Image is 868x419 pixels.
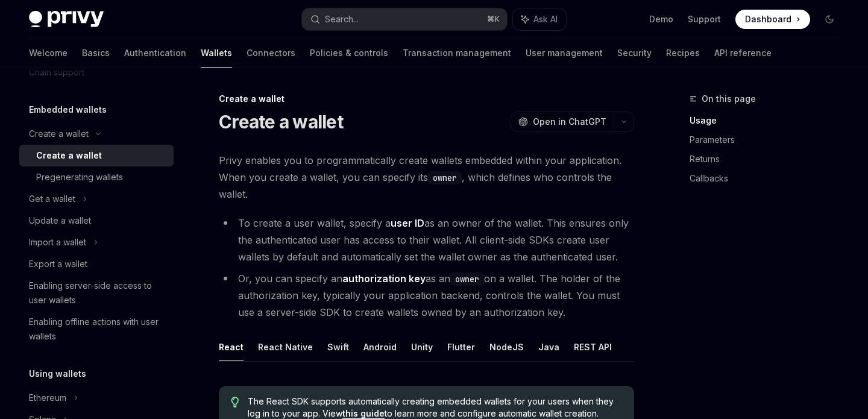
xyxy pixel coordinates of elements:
[489,333,524,361] button: NodeJS
[36,170,123,184] div: Pregenerating wallets
[219,270,634,321] li: Or, you can specify an as an on a wallet. The holder of the authorization key, typically your app...
[19,311,174,347] a: Enabling offline actions with user wallets
[231,397,239,408] svg: Tip
[617,39,652,68] a: Security
[29,235,86,250] div: Import a wallet
[391,217,424,229] strong: user ID
[29,127,89,141] div: Create a wallet
[533,13,558,25] span: Ask AI
[538,333,559,361] button: Java
[690,111,849,130] a: Usage
[29,367,86,381] h5: Using wallets
[513,8,566,30] button: Ask AI
[342,273,426,285] strong: authorization key
[201,39,232,68] a: Wallets
[19,275,174,311] a: Enabling server-side access to user wallets
[219,215,634,265] li: To create a user wallet, specify a as an owner of the wallet. This ensures only the authenticated...
[690,130,849,150] a: Parameters
[533,116,606,128] span: Open in ChatGPT
[247,39,295,68] a: Connectors
[526,39,603,68] a: User management
[19,145,174,166] a: Create a wallet
[327,333,349,361] button: Swift
[342,408,385,419] a: this guide
[310,39,388,68] a: Policies & controls
[29,102,107,117] h5: Embedded wallets
[219,111,343,133] h1: Create a wallet
[36,148,102,163] div: Create a wallet
[219,333,244,361] button: React
[574,333,612,361] button: REST API
[29,279,166,307] div: Enabling server-side access to user wallets
[735,10,810,29] a: Dashboard
[219,152,634,203] span: Privy enables you to programmatically create wallets embedded within your application. When you c...
[447,333,475,361] button: Flutter
[487,14,500,24] span: ⌘ K
[690,150,849,169] a: Returns
[363,333,397,361] button: Android
[219,93,634,105] div: Create a wallet
[19,253,174,275] a: Export a wallet
[19,166,174,188] a: Pregenerating wallets
[29,11,104,28] img: dark logo
[19,210,174,232] a: Update a wallet
[29,192,75,206] div: Get a wallet
[403,39,511,68] a: Transaction management
[820,10,839,29] button: Toggle dark mode
[29,39,68,68] a: Welcome
[649,13,673,25] a: Demo
[714,39,772,68] a: API reference
[258,333,313,361] button: React Native
[428,171,462,184] code: owner
[511,112,614,132] button: Open in ChatGPT
[690,169,849,188] a: Callbacks
[411,333,433,361] button: Unity
[450,273,484,286] code: owner
[29,391,66,405] div: Ethereum
[666,39,700,68] a: Recipes
[688,13,721,25] a: Support
[29,315,166,344] div: Enabling offline actions with user wallets
[745,13,791,25] span: Dashboard
[702,92,756,106] span: On this page
[29,257,87,271] div: Export a wallet
[325,12,359,27] div: Search...
[29,213,91,228] div: Update a wallet
[302,8,506,30] button: Search...⌘K
[124,39,186,68] a: Authentication
[82,39,110,68] a: Basics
